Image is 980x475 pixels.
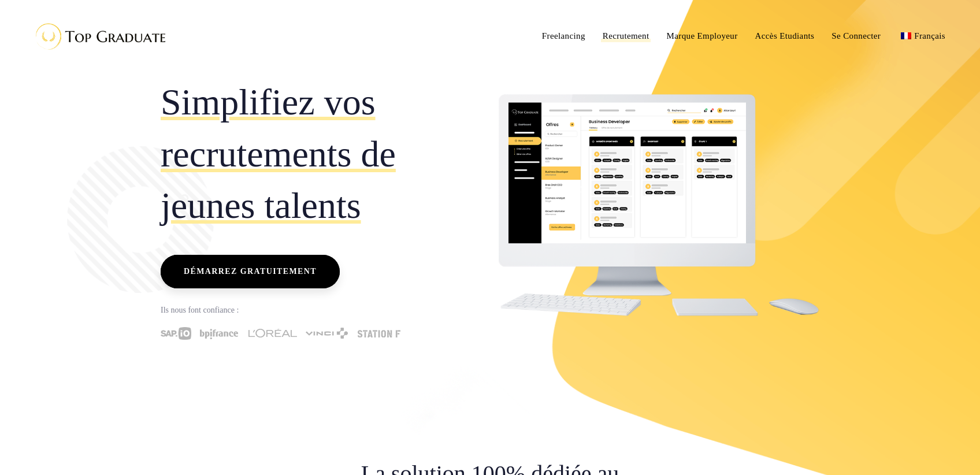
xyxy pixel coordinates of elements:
[914,31,945,40] span: Français
[184,264,317,279] span: Démarrez gratuitement
[901,32,911,39] img: Français
[161,255,340,288] a: Démarrez gratuitement
[161,76,481,232] h2: Simplifiez vos recrutements de jeunes talents
[667,31,738,40] span: Marque Employeur
[831,31,881,40] span: Se Connecter
[499,94,819,316] img: Computer-Top-Graduate-Recrutements-demo
[542,31,585,40] span: Freelancing
[603,31,649,40] span: Recrutement
[755,31,815,40] span: Accès Etudiants
[26,17,170,55] img: Top Graduate
[161,303,481,318] p: Ils nous font confiance :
